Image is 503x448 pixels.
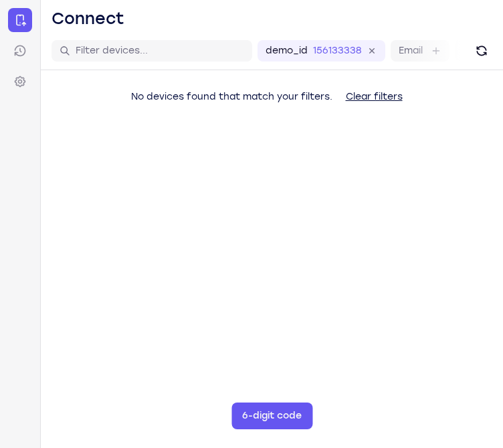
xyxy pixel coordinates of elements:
[471,40,492,62] button: Refresh
[8,70,32,94] a: Settings
[399,44,423,58] label: Email
[231,403,312,429] button: 6-digit code
[335,84,413,110] button: Clear filters
[52,8,124,29] h1: Connect
[8,39,32,63] a: Sessions
[131,91,332,102] span: No devices found that match your filters.
[8,8,32,32] a: Connect
[266,44,308,58] label: demo_id
[76,44,244,58] input: Filter devices...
